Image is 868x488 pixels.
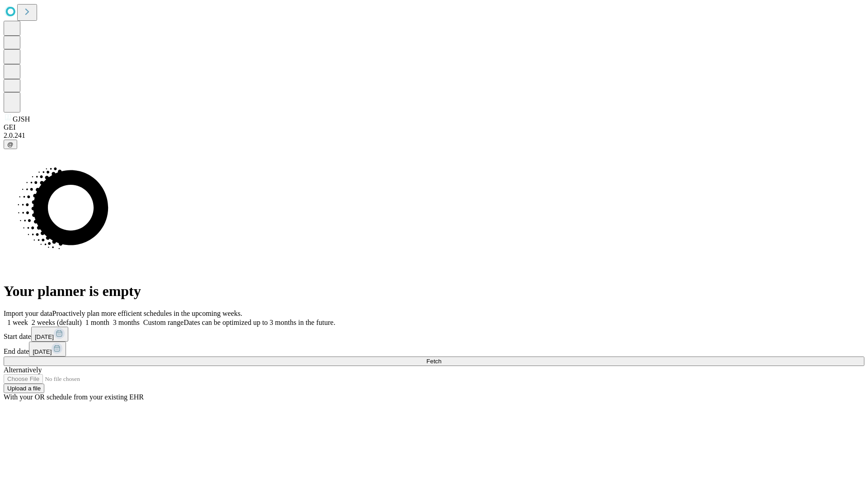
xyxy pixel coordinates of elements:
span: @ [7,141,14,148]
span: 3 months [113,319,140,326]
span: 1 month [85,319,109,326]
div: 2.0.241 [4,131,864,140]
span: Proactively plan more efficient schedules in the upcoming weeks. [52,310,242,317]
div: End date [4,342,864,357]
span: 2 weeks (default) [32,319,82,326]
span: GJSH [13,115,30,123]
h1: Your planner is empty [4,283,864,300]
button: Fetch [4,357,864,366]
span: [DATE] [35,333,54,340]
span: [DATE] [33,348,52,355]
div: Start date [4,327,864,342]
span: Custom range [143,319,184,326]
span: Fetch [426,358,441,365]
button: [DATE] [31,327,68,342]
span: Import your data [4,310,52,317]
span: Alternatively [4,366,42,374]
button: [DATE] [29,342,66,357]
span: Dates can be optimized up to 3 months in the future. [184,319,335,326]
button: Upload a file [4,384,44,393]
span: With your OR schedule from your existing EHR [4,393,144,401]
div: GEI [4,123,864,131]
button: @ [4,140,17,149]
span: 1 week [7,319,28,326]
